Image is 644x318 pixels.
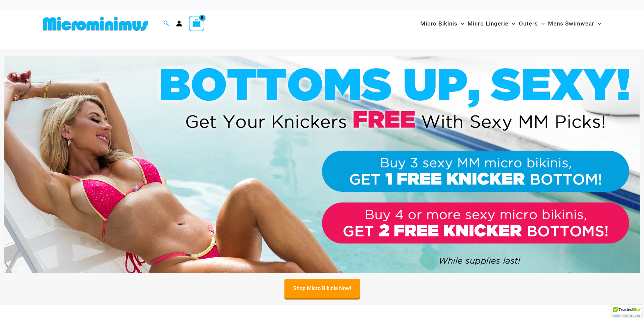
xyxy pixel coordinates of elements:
[284,279,360,298] a: Shop Micro Bikinis Now!
[163,19,169,28] a: Search icon link
[176,20,182,27] a: Account icon link
[420,15,458,32] span: Micro Bikinis
[40,16,151,31] img: MM SHOP LOGO FLAT
[4,56,640,273] img: Buy 3 or 4 Bikinis Get Free Knicker Promo
[418,12,604,35] nav: Site Navigation
[611,305,642,318] div: TrustedSite Certified
[189,16,204,31] a: View Shopping Cart, empty
[419,13,466,34] a: Micro BikinisMenu ToggleMenu Toggle
[546,13,603,34] a: Mens SwimwearMenu ToggleMenu Toggle
[519,15,538,32] span: Outers
[548,15,594,32] span: Mens Swimwear
[468,15,508,32] span: Micro Lingerie
[538,15,545,32] span: Menu Toggle
[466,13,517,34] a: Micro LingerieMenu ToggleMenu Toggle
[458,15,464,32] span: Menu Toggle
[508,15,515,32] span: Menu Toggle
[517,13,546,34] a: OutersMenu ToggleMenu Toggle
[594,15,601,32] span: Menu Toggle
